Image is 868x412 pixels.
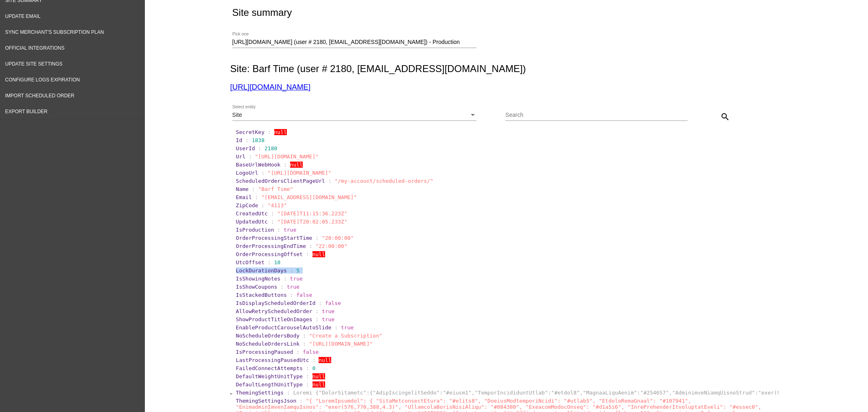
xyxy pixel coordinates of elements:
span: : [268,259,271,265]
span: SecretKey [236,129,265,135]
span: NoScheduleOrdersLink [236,341,300,347]
span: UserId [236,145,255,151]
span: Name [236,186,249,192]
span: : [315,316,319,322]
span: : [249,153,252,160]
span: OrderProcessingStartTime [236,235,313,241]
mat-select: Select entity [232,112,477,118]
span: : [303,341,306,347]
span: IsProduction [236,227,274,233]
span: : [284,162,287,168]
span: : [313,357,316,363]
span: "[URL][DOMAIN_NAME]" [268,170,332,176]
span: null [290,162,303,168]
span: : [284,276,287,282]
span: : [261,170,265,176]
span: LogoUrl [236,170,258,176]
span: EnableProductCarouselAutoSlide [236,324,332,331]
span: Site [232,112,242,118]
span: IsDisplayScheduledOrderId [236,300,316,306]
span: "[DATE]T20:02:05.233Z" [277,219,347,225]
span: IsShowCoupons [236,284,278,290]
span: : [319,300,322,306]
span: "[DATE]T11:15:36.223Z" [277,210,347,217]
span: : [290,267,293,274]
span: DefaultLengthUnitType [236,381,303,388]
span: : [309,243,313,249]
span: : [268,129,271,135]
span: NoScheduleOrdersBody [236,333,300,339]
span: : [306,381,309,388]
span: "Barf Time" [258,186,293,192]
span: "[EMAIL_ADDRESS][DOMAIN_NAME]" [261,194,357,200]
span: "Create a Subscription" [309,333,383,339]
span: true [341,324,354,331]
input: Search [505,112,688,118]
span: : [252,186,255,192]
span: true [284,227,296,233]
span: LockDurationDays [236,267,287,274]
span: : [290,292,293,298]
span: true [287,284,300,290]
span: DefaultWeightUnitType [236,373,303,379]
span: : [306,251,309,257]
span: UpdatedUtc [236,219,268,225]
span: null [319,357,331,363]
span: Id [236,137,243,143]
span: FailedConnectAttempts [236,365,303,371]
span: ThemingSettingsJson [236,398,297,404]
span: true [322,308,335,314]
span: : [315,308,319,314]
span: null [313,251,325,257]
span: Email [236,194,252,200]
span: IsStackedButtons [236,292,287,298]
span: IsShowingNotes [236,276,281,282]
span: CreatedUtc [236,210,268,217]
span: Sync Merchant's Subscription Plan [5,29,104,35]
span: : [255,194,258,200]
span: null [313,373,325,379]
input: Number [232,39,477,46]
span: : [335,324,338,331]
span: null [274,129,287,135]
span: 0 [313,365,316,371]
span: false [303,349,319,355]
span: "/my-account/scheduled-orders/" [335,178,433,184]
mat-icon: search [720,112,730,122]
span: : [306,365,309,371]
span: LastProcessingPausedUtc [236,357,309,363]
span: : [261,202,265,208]
span: Export Builder [5,109,48,114]
span: Configure logs expiration [5,77,80,83]
span: ShowProductTitleOnImages [236,316,313,322]
span: ThemingSettings [236,390,284,396]
span: "20:00:00" [322,235,354,241]
span: true [290,276,303,282]
span: UtcOffset [236,259,265,265]
span: : [277,227,280,233]
span: : [271,210,274,217]
span: : [245,137,249,143]
span: BaseUrlWebHook [236,162,281,168]
a: [URL][DOMAIN_NAME] [230,83,310,91]
span: Official Integrations [5,45,65,51]
span: Import Scheduled Order [5,93,74,99]
span: 10 [274,259,281,265]
span: OrderProcessingOffset [236,251,303,257]
span: Url [236,153,245,160]
span: 1838 [252,137,265,143]
span: : [306,373,309,379]
span: 2180 [265,145,277,151]
span: : [303,333,306,339]
span: 5 [296,267,300,274]
span: Update Email [5,13,41,19]
h2: Site summary [232,7,292,18]
span: null [313,381,325,388]
span: OrderProcessingEndTime [236,243,306,249]
span: ScheduledOrdersClientPageUrl [236,178,325,184]
span: "[URL][DOMAIN_NAME]" [255,153,319,160]
span: : [300,398,303,404]
span: "4113" [268,202,287,208]
h2: Site: Barf Time (user # 2180, [EMAIL_ADDRESS][DOMAIN_NAME]) [230,63,779,75]
span: : [315,235,319,241]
